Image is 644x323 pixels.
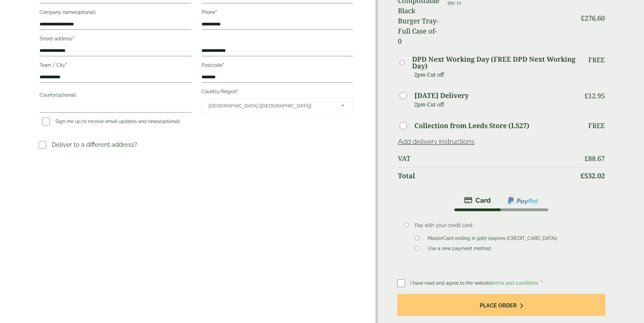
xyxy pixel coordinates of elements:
span: £ [585,91,588,100]
span: £ [581,14,585,23]
p: 2pm Cut off [414,99,575,109]
label: Collection from Leeds Store (LS27) [414,122,529,129]
p: 2pm Cut off [414,69,575,80]
small: Qty: 12 [448,0,461,5]
p: Free [588,56,605,64]
abbr: required [215,9,217,15]
abbr: required [72,36,74,41]
bdi: 532.02 [580,171,605,180]
img: stripe.png [464,196,491,204]
span: (optional) [75,9,96,15]
abbr: required [541,280,543,286]
abbr: required [222,62,224,68]
th: Total [398,167,575,184]
span: £ [585,154,588,163]
label: MasterCard ending in 9267 (expires [CREDIT_CARD_DATA]) [425,236,560,243]
bdi: 88.67 [585,154,605,163]
span: United Kingdom (UK) [209,99,332,113]
span: Country/Region [201,98,353,113]
label: Phone [201,7,353,19]
span: (optional) [160,119,180,124]
label: Company name [40,7,191,19]
label: Use a new payment method [425,246,494,253]
p: Pay with your credit card. [415,222,595,229]
p: Free [588,122,605,130]
a: terms and conditions [492,280,538,286]
input: Sign me up to receive email updates and news(optional) [42,118,50,125]
p: Deliver to a different address? [52,140,137,149]
a: Add delivery instructions [398,138,475,146]
span: (optional) [55,92,76,98]
abbr: required [237,89,238,94]
bdi: 12.95 [585,91,605,100]
th: VAT [398,150,575,167]
span: £ [580,171,584,180]
span: I have read and agree to the website [410,280,540,286]
bdi: 276.60 [581,14,605,23]
label: Town / City [40,60,191,72]
label: Sign me up to receive email updates and news [40,119,183,126]
button: Place order [397,294,605,316]
label: Postcode [201,60,353,72]
label: County [40,90,191,102]
abbr: required [65,62,67,68]
label: DPD Next Working Day (FREE DPD Next Working Day) [412,56,575,69]
label: Street address [40,34,191,45]
label: Country/Region [201,87,353,98]
img: ppcp-gateway.png [507,196,539,205]
label: [DATE] Delivery [414,92,469,99]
